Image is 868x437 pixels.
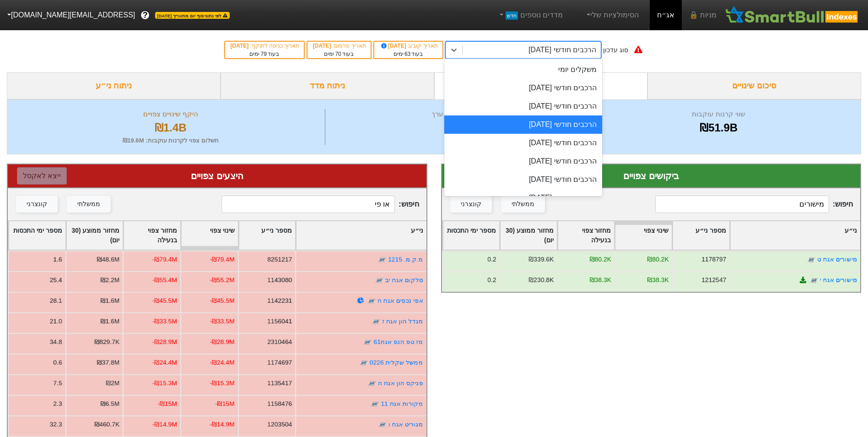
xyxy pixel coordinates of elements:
div: ניתוח ני״ע [7,72,221,99]
button: קונצרני [16,196,58,213]
div: 1135417 [267,378,292,388]
div: קונצרני [27,199,47,209]
div: 1.6 [53,255,62,264]
img: tase link [806,255,815,264]
div: ₪1.6M [100,317,119,326]
div: היקף שינויים צפויים [19,109,323,120]
div: תשלום צפוי לקרנות עוקבות : ₪19.6M [19,136,323,145]
img: tase link [367,379,377,388]
img: SmartBull [724,6,861,24]
div: -₪24.4M [152,358,177,367]
div: ₪339.6K [528,255,554,264]
div: -₪79.4M [210,255,234,264]
a: מקורות אגח 11 [381,400,423,407]
div: תאריך כניסה לתוקף : [230,42,299,50]
a: מגוריט אגח ו [388,421,423,428]
div: 7.5 [53,378,62,388]
div: ממשלתי [77,199,100,209]
span: לפי נתוני סוף יום מתאריך [DATE] [155,12,229,19]
div: ביקושים צפויים [451,169,852,183]
div: הרכבים חודשי [DATE] [444,134,602,152]
div: מספר ניירות ערך [328,109,583,120]
div: -₪14.9M [210,420,234,429]
div: 1174697 [267,358,292,367]
div: ניתוח מדד [221,72,434,99]
div: ₪51.9B [588,120,849,136]
div: ₪460.7K [94,420,119,429]
div: Toggle SortBy [730,221,860,250]
div: הרכבים חודשי [DATE] [444,170,602,189]
div: 28.1 [50,296,62,306]
div: ₪48.6M [97,255,120,264]
div: 32.3 [50,420,62,429]
img: tase link [367,296,376,306]
span: [DATE] [380,43,408,49]
span: 79 [260,51,266,57]
div: 565 [328,120,583,136]
div: Toggle SortBy [181,221,238,250]
a: אפי נכסים אגח ח [377,297,423,304]
div: 8251217 [267,255,292,264]
div: ₪38.3K [589,275,611,285]
span: 63 [404,51,410,57]
div: Toggle SortBy [443,221,500,250]
div: הרכבים חודשי [DATE] [528,44,596,55]
img: tase link [375,276,384,285]
div: קונצרני [461,199,481,209]
div: -₪15.3M [210,378,234,388]
span: [DATE] [231,43,250,49]
a: מדדים נוספיםחדש [494,6,566,24]
div: הרכבים חודשי [DATE] [444,189,602,207]
div: ₪1.6M [100,296,119,306]
div: Toggle SortBy [296,221,426,250]
div: הרכבים חודשי [DATE] [444,97,602,115]
div: הרכבים חודשי [DATE] [444,115,602,134]
div: סוג עדכון [603,45,628,55]
div: ממשלתי [512,199,534,209]
span: [DATE] [313,43,333,49]
div: 1142231 [267,296,292,306]
div: תאריך קובע : [379,42,438,50]
div: שווי קרנות עוקבות [588,109,849,120]
div: בעוד ימים [312,50,366,58]
a: מישורים אגח ט [817,256,857,263]
div: 1143080 [267,275,292,285]
span: חיפוש : [655,196,853,213]
div: 25.4 [50,275,62,285]
div: ביקושים והיצעים צפויים [434,72,648,99]
div: בעוד ימים [379,50,438,58]
div: 0.6 [53,358,62,367]
div: -₪14.9M [152,420,177,429]
div: ₪80.2K [589,255,611,264]
a: פניקס הון אגח ה [378,379,423,387]
span: חדש [506,11,518,20]
div: -₪15M [157,399,177,409]
div: Toggle SortBy [673,221,729,250]
img: tase link [370,399,379,409]
div: ₪2.2M [100,275,119,285]
a: סלקום אגח יב [385,276,423,284]
div: ₪6.5M [100,399,119,409]
div: Toggle SortBy [615,221,672,250]
div: -₪33.5M [152,317,177,326]
div: ₪1.4B [19,120,323,136]
div: ₪230.8K [528,275,554,285]
button: ייצא לאקסל [17,167,67,185]
div: -₪45.5M [210,296,234,306]
div: סיכום שינויים [647,72,861,99]
div: Toggle SortBy [558,221,615,250]
span: ? [143,9,148,22]
a: מז טפ הנפ אגח61 [373,338,423,345]
div: ₪38.3K [647,275,669,285]
div: Toggle SortBy [239,221,296,250]
div: הרכבים חודשי [DATE] [444,152,602,170]
img: tase link [809,276,818,285]
img: tase link [363,338,372,347]
button: ממשלתי [67,196,111,213]
a: הסימולציות שלי [581,6,642,24]
img: tase link [377,255,387,264]
div: היצעים צפויים [17,169,417,183]
img: tase link [372,317,381,326]
div: הרכבים חודשי [DATE] [444,79,602,97]
div: Toggle SortBy [9,221,65,250]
